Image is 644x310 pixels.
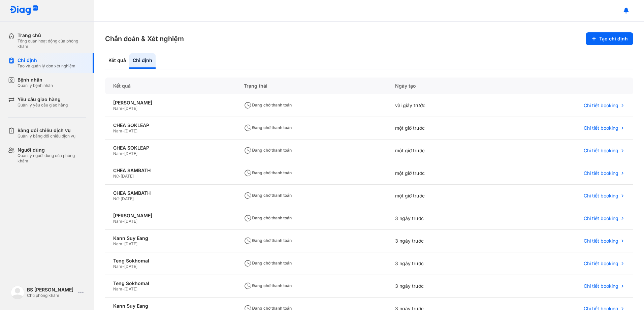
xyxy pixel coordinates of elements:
span: Chi tiết booking [584,215,618,221]
div: Quản lý yêu cầu giao hàng [18,102,68,108]
span: - [122,219,124,224]
span: Nam [113,106,122,111]
span: Nữ [113,174,119,179]
span: [DATE] [124,128,137,133]
span: - [122,151,124,156]
h3: Chẩn đoán & Xét nghiệm [105,34,184,43]
span: [DATE] [121,196,134,201]
span: [DATE] [124,286,137,291]
span: Nam [113,264,122,269]
span: [DATE] [124,151,137,156]
span: Chi tiết booking [584,193,618,199]
span: Chi tiết booking [584,170,618,176]
div: 3 ngày trước [387,230,497,252]
span: - [122,264,124,269]
span: Nam [113,151,122,156]
div: Quản lý người dùng của phòng khám [18,153,86,164]
div: 3 ngày trước [387,207,497,230]
span: Chi tiết booking [584,102,618,108]
div: một giờ trước [387,185,497,207]
div: Tạo và quản lý đơn xét nghiệm [18,63,75,69]
span: Chi tiết booking [584,148,618,154]
div: Chỉ định [18,57,75,63]
span: - [119,196,121,201]
div: Bệnh nhân [18,77,53,83]
span: Đang chờ thanh toán [244,148,292,153]
div: Trang chủ [18,32,86,38]
span: - [119,174,121,179]
span: - [122,106,124,111]
span: Nữ [113,196,119,201]
span: Nam [113,241,122,246]
div: Ngày tạo [387,77,497,94]
div: CHEA SAMBATH [113,190,228,196]
div: 3 ngày trước [387,252,497,275]
span: [DATE] [124,106,137,111]
div: CHEA SAMBATH [113,167,228,174]
div: vài giây trước [387,94,497,117]
span: Chi tiết booking [584,125,618,131]
div: Chỉ định [129,53,156,69]
span: Nam [113,286,122,291]
img: logo [11,286,24,299]
span: Đang chờ thanh toán [244,215,292,220]
span: Nam [113,219,122,224]
div: Yêu cầu giao hàng [18,96,68,102]
span: - [122,286,124,291]
div: Trạng thái [236,77,387,94]
span: Đang chờ thanh toán [244,260,292,266]
div: Kết quả [105,77,236,94]
span: Đang chờ thanh toán [244,283,292,288]
span: [DATE] [124,219,137,224]
span: [DATE] [124,241,137,246]
div: CHEA SOKLEAP [113,122,228,128]
span: Chi tiết booking [584,238,618,244]
span: [DATE] [124,264,137,269]
div: Bảng đối chiếu dịch vụ [18,127,75,133]
span: Đang chờ thanh toán [244,193,292,198]
span: Đang chờ thanh toán [244,238,292,243]
div: Tổng quan hoạt động của phòng khám [18,38,86,49]
div: một giờ trước [387,162,497,185]
div: Quản lý bệnh nhân [18,83,53,88]
div: CHEA SOKLEAP [113,145,228,151]
div: Kann Suy Eang [113,303,228,309]
span: Đang chờ thanh toán [244,102,292,107]
div: một giờ trước [387,117,497,139]
div: Quản lý bảng đối chiếu dịch vụ [18,133,75,139]
div: một giờ trước [387,139,497,162]
button: Tạo chỉ định [586,32,633,45]
div: Teng Sokhomal [113,280,228,286]
span: Chi tiết booking [584,260,618,267]
div: Kann Suy Eang [113,235,228,241]
span: Đang chờ thanh toán [244,170,292,175]
div: [PERSON_NAME] [113,213,228,219]
span: - [122,128,124,133]
div: Người dùng [18,147,86,153]
span: Chi tiết booking [584,283,618,289]
div: Teng Sokhomal [113,258,228,264]
div: Chủ phòng khám [27,293,75,298]
span: [DATE] [121,174,134,179]
span: Đang chờ thanh toán [244,125,292,130]
div: BS [PERSON_NAME] [27,287,75,293]
span: - [122,241,124,246]
div: 3 ngày trước [387,275,497,298]
div: Kết quả [105,53,129,69]
img: logo [9,5,38,16]
div: [PERSON_NAME] [113,100,228,106]
span: Nam [113,128,122,133]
